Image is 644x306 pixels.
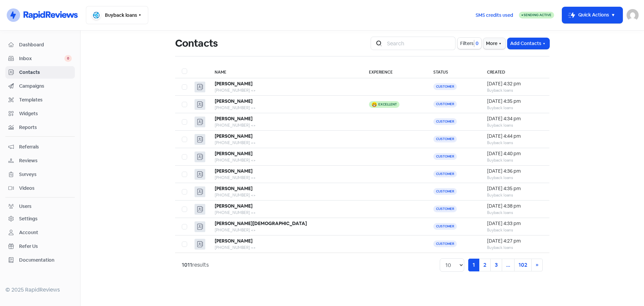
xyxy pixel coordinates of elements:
[378,103,397,106] div: Excellent
[433,101,457,107] span: Customer
[215,122,356,128] div: [PHONE_NUMBER] <>
[215,192,356,198] div: [PHONE_NUMBER] <>
[5,52,75,65] a: Inbox 0
[433,118,457,125] span: Customer
[487,105,543,111] div: Buyback loans
[487,168,543,175] div: [DATE] 4:36 pm
[19,83,72,90] span: Campaigns
[19,55,64,62] span: Inbox
[487,140,543,146] div: Buyback loans
[182,261,192,268] strong: 1011
[487,133,543,140] div: [DATE] 4:44 pm
[19,157,72,164] span: Reviews
[460,40,474,47] span: Filters
[507,38,549,49] button: Add Contacts
[5,200,75,213] a: Users
[5,155,75,167] a: Reviews
[215,133,253,139] b: [PERSON_NAME]
[524,13,551,17] span: Sending Active
[531,259,543,271] a: Next
[5,213,75,225] a: Settings
[215,203,253,209] b: [PERSON_NAME]
[19,41,72,48] span: Dashboard
[627,9,639,21] img: User
[5,141,75,153] a: Referrals
[490,259,502,271] a: 3
[502,259,515,271] a: ...
[362,64,426,78] th: Experience
[19,124,72,131] span: Reports
[215,227,356,233] div: [PHONE_NUMBER] <>
[5,66,75,79] a: Contacts
[215,238,253,244] b: [PERSON_NAME]
[19,243,72,250] span: Refer Us
[480,64,549,78] th: Created
[562,7,623,23] button: Quick Actions
[19,143,72,150] span: Referrals
[5,39,75,51] a: Dashboard
[19,185,72,192] span: Videos
[19,203,32,210] div: Users
[86,6,148,24] button: Buyback loans
[5,240,75,253] a: Refer Us
[19,257,72,264] span: Documentation
[474,40,479,47] span: 0
[215,140,356,146] div: [PHONE_NUMBER] <>
[514,259,532,271] a: 102
[5,80,75,92] a: Campaigns
[5,226,75,239] a: Account
[5,94,75,106] a: Templates
[458,38,481,49] button: Filters0
[383,37,455,50] input: Search
[487,210,543,216] div: Buyback loans
[215,210,356,216] div: [PHONE_NUMBER] <>
[215,245,356,251] div: [PHONE_NUMBER] <>
[433,153,457,160] span: Customer
[433,223,457,230] span: Customer
[487,185,543,192] div: [DATE] 4:35 pm
[487,203,543,210] div: [DATE] 4:38 pm
[5,254,75,266] a: Documentation
[19,96,72,103] span: Templates
[487,220,543,227] div: [DATE] 4:33 pm
[487,245,543,251] div: Buyback loans
[487,98,543,105] div: [DATE] 4:35 pm
[536,261,538,268] span: »
[433,206,457,212] span: Customer
[215,168,253,174] b: [PERSON_NAME]
[5,107,75,120] a: Widgets
[175,33,218,54] h1: Contacts
[19,229,38,236] div: Account
[476,12,513,19] span: SMS credits used
[487,175,543,181] div: Buyback loans
[5,182,75,194] a: Videos
[483,38,505,49] button: More
[215,105,356,111] div: [PHONE_NUMBER] <>
[433,83,457,90] span: Customer
[215,220,307,226] b: [PERSON_NAME][DEMOGRAPHIC_DATA]
[479,259,491,271] a: 2
[487,237,543,245] div: [DATE] 4:27 pm
[5,286,75,294] div: © 2025 RapidReviews
[487,157,543,163] div: Buyback loans
[208,64,362,78] th: Name
[433,241,457,247] span: Customer
[19,110,72,117] span: Widgets
[487,192,543,198] div: Buyback loans
[5,168,75,181] a: Surveys
[468,259,479,271] a: 1
[215,87,356,93] div: [PHONE_NUMBER] <>
[470,11,519,18] a: SMS credits used
[182,261,209,269] div: results
[433,171,457,177] span: Customer
[487,115,543,122] div: [DATE] 4:34 pm
[433,188,457,195] span: Customer
[5,121,75,134] a: Reports
[215,150,253,157] b: [PERSON_NAME]
[215,175,356,181] div: [PHONE_NUMBER] <>
[215,157,356,163] div: [PHONE_NUMBER] <>
[215,185,253,191] b: [PERSON_NAME]
[427,64,481,78] th: Status
[519,11,554,19] a: Sending Active
[487,87,543,93] div: Buyback loans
